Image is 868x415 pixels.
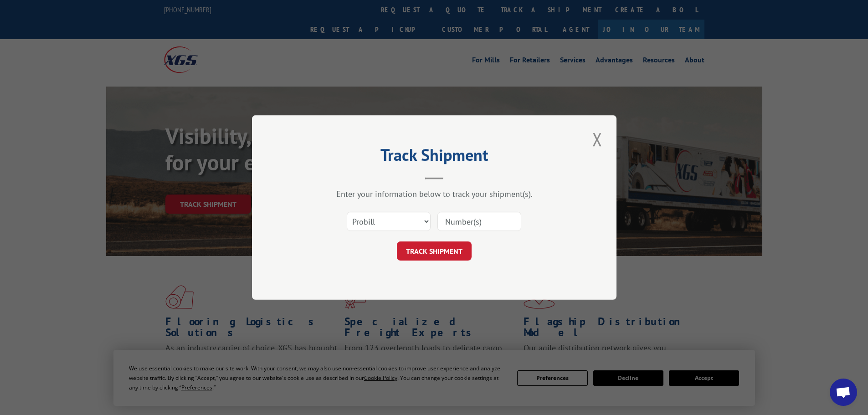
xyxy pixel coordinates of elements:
button: TRACK SHIPMENT [397,241,472,261]
button: Close modal [590,127,605,152]
h2: Track Shipment [298,149,571,166]
input: Number(s) [437,212,521,231]
div: Enter your information below to track your shipment(s). [298,189,571,199]
a: Open chat [830,379,857,406]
